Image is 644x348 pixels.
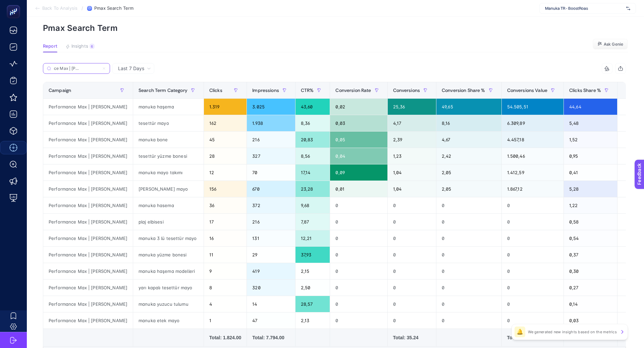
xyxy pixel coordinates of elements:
[247,280,295,296] div: 320
[436,263,501,279] div: 0
[139,88,187,93] span: Search Term Category
[133,280,204,296] div: yarı kapalı tesettür mayo
[118,65,144,72] span: Last 7 Days
[204,99,247,115] div: 1.319
[388,230,436,246] div: 0
[388,312,436,329] div: 0
[252,88,279,93] span: Impressions
[296,132,330,148] div: 20,83
[436,115,501,131] div: 8,16
[82,5,83,11] span: /
[247,197,295,213] div: 372
[564,164,617,181] div: 0,41
[330,148,387,164] div: 0,04
[204,214,247,230] div: 17
[204,132,247,148] div: 45
[204,164,247,181] div: 12
[90,44,95,49] div: 6
[330,247,387,263] div: 0
[247,132,295,148] div: 216
[528,329,617,335] p: We generated new insights based on the metrics
[436,181,501,197] div: 2,05
[133,312,204,329] div: manuka etek mayo
[393,88,420,93] span: Conversions
[133,296,204,312] div: manuka yuzucu tulumu
[204,115,247,131] div: 162
[502,99,563,115] div: 54.505,51
[296,230,330,246] div: 12,21
[296,99,330,115] div: 43,60
[330,115,387,131] div: 0,03
[133,164,204,181] div: manuka mayo takımı
[247,312,295,329] div: 47
[330,197,387,213] div: 0
[388,263,436,279] div: 0
[436,230,501,246] div: 0
[388,132,436,148] div: 2,39
[296,312,330,329] div: 2,13
[296,214,330,230] div: 7,87
[388,164,436,181] div: 1,04
[388,247,436,263] div: 0
[436,280,501,296] div: 0
[564,312,617,329] div: 0,03
[393,334,431,341] div: Total: 35.24
[388,280,436,296] div: 0
[133,197,204,213] div: manuka hasema
[247,115,295,131] div: 1.938
[133,115,204,131] div: tesettür mayo
[507,334,558,341] div: Total: 70.052.76
[564,115,617,131] div: 5,48
[252,334,290,341] div: Total: 7.794.00
[247,296,295,312] div: 14
[436,312,501,329] div: 0
[388,197,436,213] div: 0
[502,164,563,181] div: 1.412,59
[436,148,501,164] div: 2,42
[388,214,436,230] div: 0
[296,164,330,181] div: 17,14
[43,164,133,181] div: Performance Max | [PERSON_NAME]
[204,296,247,312] div: 4
[247,263,295,279] div: 419
[133,99,204,115] div: manuka haşema
[133,132,204,148] div: manuka bone
[564,99,617,115] div: 44,64
[623,88,628,102] div: 10 items selected
[564,263,617,279] div: 0,30
[94,6,133,11] span: Pmax Search Term
[247,99,295,115] div: 3.025
[133,214,204,230] div: plaj elbisesi
[388,99,436,115] div: 25,36
[436,214,501,230] div: 0
[330,214,387,230] div: 0
[564,197,617,213] div: 1,22
[502,230,563,246] div: 0
[43,115,133,131] div: Performance Max | [PERSON_NAME]
[564,214,617,230] div: 0,58
[204,181,247,197] div: 156
[296,280,330,296] div: 2,50
[330,99,387,115] div: 0,02
[436,296,501,312] div: 0
[564,148,617,164] div: 0,95
[247,148,295,164] div: 327
[436,99,501,115] div: 49,65
[626,5,630,12] img: svg%3e
[604,42,623,47] span: Ask Genie
[388,296,436,312] div: 0
[545,6,624,11] span: Manuka TR - BoostRoas
[43,214,133,230] div: Performance Max | [PERSON_NAME]
[624,88,636,93] div: +
[43,148,133,164] div: Performance Max | [PERSON_NAME]
[502,132,563,148] div: 4.457,18
[436,197,501,213] div: 0
[43,280,133,296] div: Performance Max | [PERSON_NAME]
[502,247,563,263] div: 0
[502,115,563,131] div: 6.309,89
[502,280,563,296] div: 0
[301,88,314,93] span: CTR%
[296,115,330,131] div: 8,36
[133,148,204,164] div: tesettür yüzme bonesi
[4,2,25,7] span: Feedback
